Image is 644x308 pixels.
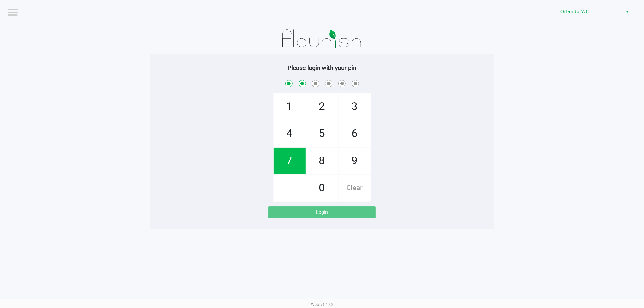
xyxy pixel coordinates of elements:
[306,148,338,174] span: 8
[306,120,338,147] span: 5
[274,120,306,147] span: 4
[311,302,333,307] span: Web: v1.40.0
[306,175,338,201] span: 0
[339,120,371,147] span: 6
[155,64,490,71] h5: Please login with your pin
[306,93,338,120] span: 2
[339,93,371,120] span: 3
[274,148,306,174] span: 7
[339,175,371,201] span: Clear
[623,6,632,17] button: Select
[274,93,306,120] span: 1
[560,8,619,15] span: Orlando WC
[339,148,371,174] span: 9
